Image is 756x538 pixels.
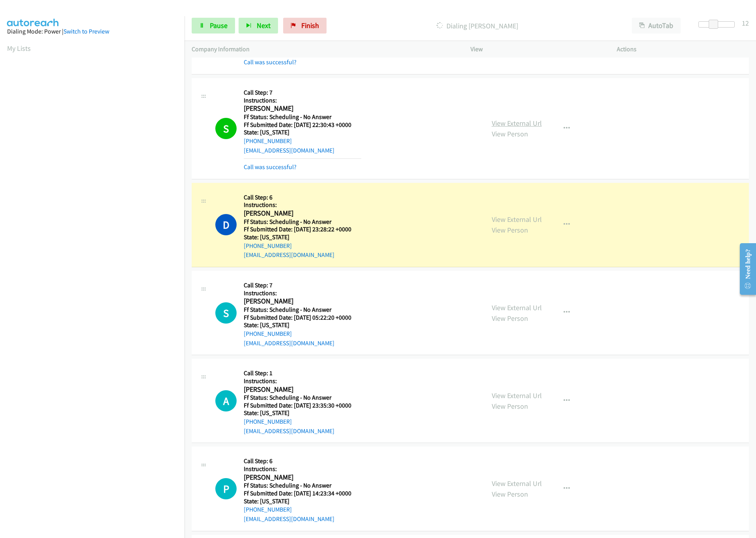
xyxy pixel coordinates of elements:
[244,289,361,297] h5: Instructions:
[215,478,237,499] div: The call is yet to be attempted
[244,473,351,482] h2: [PERSON_NAME]
[244,427,334,435] a: [EMAIL_ADDRESS][DOMAIN_NAME]
[192,45,456,54] p: Company Information
[244,497,351,505] h5: State: [US_STATE]
[7,61,185,435] iframe: Dialpad
[734,238,756,300] iframe: Resource Center
[244,104,361,113] h2: [PERSON_NAME]
[492,314,528,323] a: View Person
[239,18,278,34] button: Next
[632,18,681,34] button: AutoTab
[244,147,334,154] a: [EMAIL_ADDRESS][DOMAIN_NAME]
[244,113,361,121] h5: Ff Status: Scheduling - No Answer
[244,128,361,136] h5: State: [US_STATE]
[244,465,351,473] h5: Instructions:
[244,201,361,209] h5: Instructions:
[492,490,528,499] a: View Person
[742,18,749,28] div: 12
[244,330,292,337] a: [PHONE_NUMBER]
[215,478,237,499] h1: P
[244,418,292,425] a: [PHONE_NUMBER]
[7,44,31,53] a: My Lists
[244,137,292,145] a: [PHONE_NUMBER]
[7,27,177,36] div: Dialing Mode: Power |
[492,402,528,411] a: View Person
[257,21,271,30] span: Next
[244,321,361,329] h5: State: [US_STATE]
[244,385,351,394] h2: [PERSON_NAME]
[215,390,237,411] h1: A
[492,119,542,128] a: View External Url
[470,45,603,54] p: View
[492,215,542,224] a: View External Url
[244,457,351,465] h5: Call Step: 6
[244,281,361,289] h5: Call Step: 7
[244,251,334,259] a: [EMAIL_ADDRESS][DOMAIN_NAME]
[215,214,237,235] h1: D
[244,97,361,104] h5: Instructions:
[210,21,228,30] span: Pause
[244,89,361,97] h5: Call Step: 7
[244,506,292,513] a: [PHONE_NUMBER]
[244,297,361,306] h2: [PERSON_NAME]
[244,121,361,129] h5: Ff Submitted Date: [DATE] 22:30:43 +0000
[244,163,297,171] a: Call was successful?
[492,129,528,138] a: View Person
[244,233,361,241] h5: State: [US_STATE]
[337,20,618,31] p: Dialing [PERSON_NAME]
[63,28,109,35] a: Switch to Preview
[244,377,351,385] h5: Instructions:
[244,490,351,497] h5: Ff Submitted Date: [DATE] 14:23:34 +0000
[492,225,528,235] a: View Person
[244,482,351,490] h5: Ff Status: Scheduling - No Answer
[244,242,292,249] a: [PHONE_NUMBER]
[192,18,235,34] a: Pause
[244,339,334,347] a: [EMAIL_ADDRESS][DOMAIN_NAME]
[492,303,542,312] a: View External Url
[244,218,361,226] h5: Ff Status: Scheduling - No Answer
[492,391,542,400] a: View External Url
[244,194,361,201] h5: Call Step: 6
[215,118,237,139] h1: S
[244,409,351,417] h5: State: [US_STATE]
[215,302,237,324] h1: S
[244,209,361,218] h2: [PERSON_NAME]
[617,45,749,54] p: Actions
[244,402,351,410] h5: Ff Submitted Date: [DATE] 23:35:30 +0000
[301,21,319,30] span: Finish
[244,394,351,402] h5: Ff Status: Scheduling - No Answer
[244,515,334,523] a: [EMAIL_ADDRESS][DOMAIN_NAME]
[244,58,297,66] a: Call was successful?
[215,390,237,411] div: The call is yet to be attempted
[244,369,351,377] h5: Call Step: 1
[215,302,237,324] div: The call is yet to be attempted
[244,225,361,233] h5: Ff Submitted Date: [DATE] 23:28:22 +0000
[244,314,361,322] h5: Ff Submitted Date: [DATE] 05:22:20 +0000
[283,18,327,34] a: Finish
[244,306,361,314] h5: Ff Status: Scheduling - No Answer
[492,479,542,488] a: View External Url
